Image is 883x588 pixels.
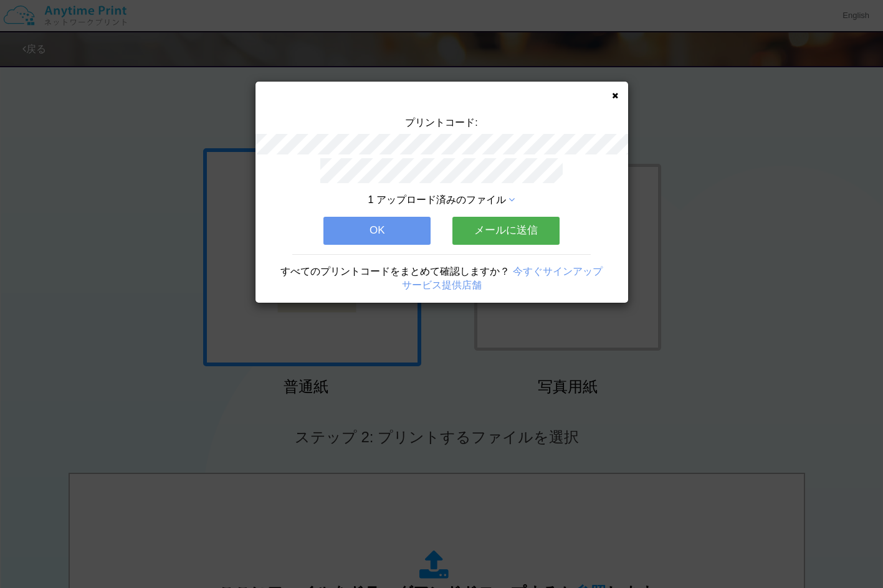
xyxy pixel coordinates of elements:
[405,117,477,128] span: プリントコード:
[368,194,506,205] span: 1 アップロード済みのファイル
[323,217,431,244] button: OK
[452,217,560,244] button: メールに送信
[513,266,603,277] a: 今すぐサインアップ
[280,266,510,277] span: すべてのプリントコードをまとめて確認しますか？
[402,280,482,290] a: サービス提供店舗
